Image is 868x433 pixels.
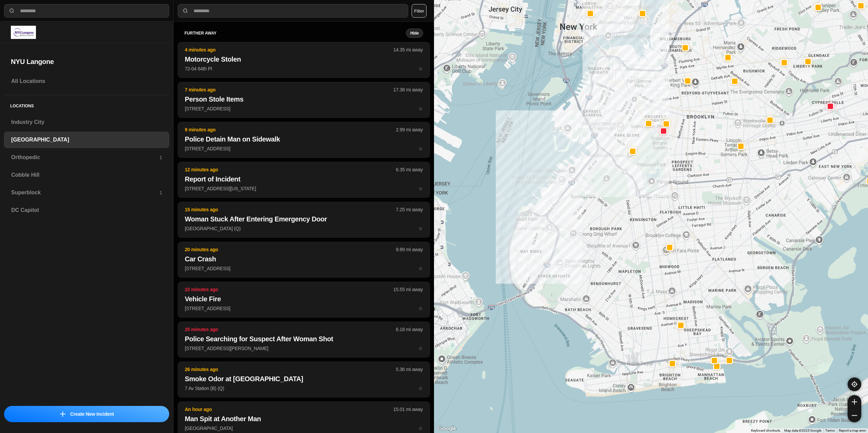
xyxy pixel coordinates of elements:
[185,286,393,293] p: 22 minutes ago
[178,106,430,111] a: 7 minutes ago17.38 mi awayPerson Stole Items[STREET_ADDRESS]star
[178,425,430,431] a: An hour ago15.01 mi awayMan Spit at Another Man[GEOGRAPHIC_DATA]star
[185,385,423,392] p: 7 Av Station (B) (Q)
[393,406,423,413] p: 15.01 mi away
[159,154,162,161] p: 1
[185,406,393,413] p: An hour ago
[178,66,430,71] a: 4 minutes ago14.35 mi awayMotorcycle Stolen72-04 64th Plstar
[848,409,861,422] button: zoom-out
[178,42,430,78] button: 4 minutes ago14.35 mi awayMotorcycle Stolen72-04 64th Plstar
[4,114,169,130] a: Industry City
[396,366,423,373] p: 5.36 mi away
[418,186,423,191] span: star
[185,145,423,152] p: [STREET_ADDRESS]
[70,411,114,417] p: Create New Incident
[185,94,423,104] h2: Person Stole Items
[178,82,430,118] button: 7 minutes ago17.38 mi awayPerson Stole Items[STREET_ADDRESS]star
[185,174,423,184] h2: Report of Incident
[436,424,458,433] img: Google
[418,266,423,271] span: star
[839,429,866,432] a: Report a map error
[852,413,857,418] img: zoom-out
[418,66,423,71] span: star
[185,425,423,432] p: [GEOGRAPHIC_DATA]
[185,254,423,264] h2: Car Crash
[185,345,423,352] p: [STREET_ADDRESS][PERSON_NAME]
[185,206,396,213] p: 15 minutes ago
[178,345,430,351] a: 25 minutes ago6.18 mi awayPolice Searching for Suspect After Woman Shot[STREET_ADDRESS][PERSON_NA...
[396,326,423,333] p: 6.18 mi away
[185,185,423,192] p: [STREET_ADDRESS][US_STATE]
[185,366,396,373] p: 26 minutes ago
[185,225,423,232] p: [GEOGRAPHIC_DATA] (Q)
[418,106,423,111] span: star
[412,4,427,18] button: Filter
[11,206,162,214] h3: DC Capitol
[178,362,430,397] button: 26 minutes ago5.36 mi awaySmoke Odor at [GEOGRAPHIC_DATA]7 Av Station (B) (Q)star
[185,166,396,173] p: 12 minutes ago
[4,406,169,422] button: iconCreate New Incident
[185,294,423,304] h2: Vehicle Fire
[11,136,162,144] h3: [GEOGRAPHIC_DATA]
[825,429,835,432] a: Terms (opens in new tab)
[185,374,423,384] h2: Smoke Odor at [GEOGRAPHIC_DATA]
[4,73,169,89] a: All Locations
[185,55,423,64] h2: Motorcycle Stolen
[4,132,169,148] a: [GEOGRAPHIC_DATA]
[410,30,419,36] small: Hide
[178,225,430,231] a: 15 minutes ago7.25 mi awayWoman Stuck After Entering Emergency Door[GEOGRAPHIC_DATA] (Q)star
[178,162,430,198] button: 12 minutes ago6.35 mi awayReport of Incident[STREET_ADDRESS][US_STATE]star
[178,282,430,318] button: 22 minutes ago15.55 mi awayVehicle Fire[STREET_ADDRESS]star
[178,322,430,358] button: 25 minutes ago6.18 mi awayPolice Searching for Suspect After Woman Shot[STREET_ADDRESS][PERSON_NA...
[436,424,458,433] a: Open this area in Google Maps (opens a new window)
[185,305,423,312] p: [STREET_ADDRESS]
[418,426,423,431] span: star
[11,189,159,197] h3: Superblock
[418,226,423,231] span: star
[11,171,162,179] h3: Cobble Hill
[185,265,423,272] p: [STREET_ADDRESS]
[185,326,396,333] p: 25 minutes ago
[4,185,169,201] a: Superblock1
[4,95,169,114] h5: Locations
[185,105,423,112] p: [STREET_ADDRESS]
[852,399,857,405] img: zoom-in
[848,395,861,409] button: zoom-in
[185,46,393,53] p: 4 minutes ago
[185,334,423,344] h2: Police Searching for Suspect After Woman Shot
[396,166,423,173] p: 6.35 mi away
[60,411,65,417] img: icon
[11,26,36,39] img: logo
[178,186,430,191] a: 12 minutes ago6.35 mi awayReport of Incident[STREET_ADDRESS][US_STATE]star
[4,149,169,166] a: Orthopedic1
[178,385,430,391] a: 26 minutes ago5.36 mi awaySmoke Odor at [GEOGRAPHIC_DATA]7 Av Station (B) (Q)star
[11,118,162,126] h3: Industry City
[393,86,423,93] p: 17.38 mi away
[751,428,780,433] button: Keyboard shortcuts
[11,153,159,161] h3: Orthopedic
[396,206,423,213] p: 7.25 mi away
[393,286,423,293] p: 15.55 mi away
[406,28,423,38] button: Hide
[185,86,393,93] p: 7 minutes ago
[185,214,423,224] h2: Woman Stuck After Entering Emergency Door
[185,65,423,72] p: 72-04 64th Pl
[11,77,162,85] h3: All Locations
[11,57,162,66] h2: NYU Langone
[393,46,423,53] p: 14.35 mi away
[418,386,423,391] span: star
[185,134,423,144] h2: Police Detain Man on Sidewalk
[178,265,430,271] a: 20 minutes ago9.89 mi awayCar Crash[STREET_ADDRESS]star
[178,146,430,151] a: 9 minutes ago2.99 mi awayPolice Detain Man on Sidewalk[STREET_ADDRESS]star
[184,30,406,36] h5: further away
[396,126,423,133] p: 2.99 mi away
[178,305,430,311] a: 22 minutes ago15.55 mi awayVehicle Fire[STREET_ADDRESS]star
[848,377,861,391] button: recenter
[851,381,857,387] img: recenter
[185,246,396,253] p: 20 minutes ago
[185,414,423,424] h2: Man Spit at Another Man
[418,146,423,151] span: star
[182,7,189,14] img: search
[178,242,430,278] button: 20 minutes ago9.89 mi awayCar Crash[STREET_ADDRESS]star
[185,126,396,133] p: 9 minutes ago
